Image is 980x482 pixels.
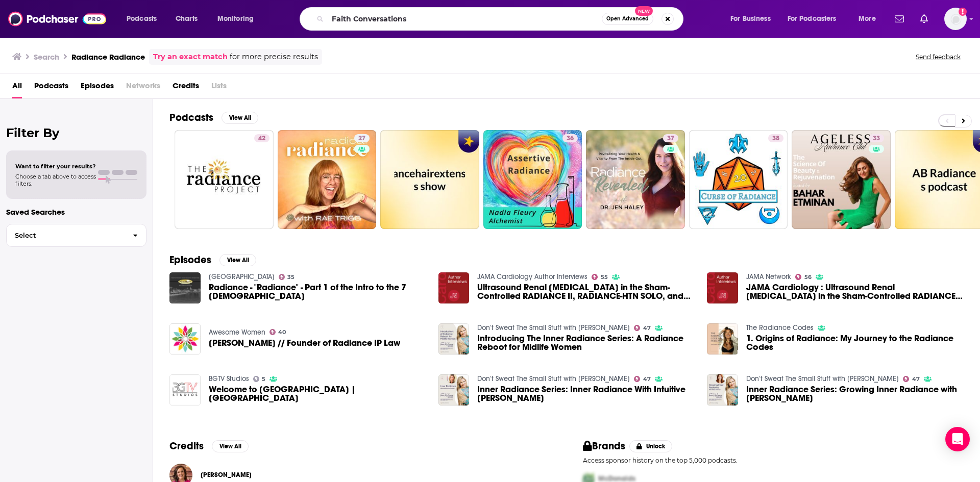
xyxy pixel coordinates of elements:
[772,134,779,144] span: 38
[81,78,114,98] a: Episodes
[354,134,370,142] a: 27
[6,224,146,247] button: Select
[309,7,693,31] div: Search podcasts, credits, & more...
[230,51,318,63] span: for more precise results
[851,11,889,27] button: open menu
[12,78,22,98] a: All
[483,130,582,229] a: 36
[8,9,106,29] img: Podchaser - Follow, Share and Rate Podcasts
[169,272,201,303] a: Radiance - "Radiance" - Part 1 of the Intro to the 7 Churches
[746,374,899,383] a: Don’t Sweat The Small Stuff with Kristine Carlson
[34,78,68,98] a: Podcasts
[944,8,967,30] span: Logged in as Lydia_Gustafson
[959,8,967,16] svg: Add a profile image
[438,374,470,405] img: Inner Radiance Series: Inner Radiance With Intuitive Lisa Huscher
[6,125,146,140] h2: Filter By
[209,283,426,300] a: Radiance - "Radiance" - Part 1 of the Intro to the 7 Churches
[912,377,920,382] span: 47
[707,272,738,303] a: JAMA Cardiology : Ultrasound Renal Denervation in the Sham-Controlled RADIANCE II, RADIANCE-HTN S...
[358,134,365,144] span: 27
[438,272,470,303] img: Ultrasound Renal Denervation in the Sham-Controlled RADIANCE II, RADIANCE-HTN SOLO, and RADIANCE-...
[210,11,267,27] button: open menu
[153,51,228,63] a: Try an exact match
[169,323,201,354] img: Radiance Harris // Founder of Radiance IP Law
[643,377,651,382] span: 47
[477,334,695,351] a: Introducing The Inner Radiance Series: A Radiance Reboot for Midlife Women
[746,283,964,300] span: JAMA Cardiology : Ultrasound Renal [MEDICAL_DATA] in the Sham-Controlled RADIANCE II, RADIANCE-HT...
[279,274,295,280] a: 35
[262,377,265,382] span: 5
[209,283,426,300] span: Radiance - "Radiance" - Part 1 of the Intro to the 7 [DEMOGRAPHIC_DATA]
[723,11,783,27] button: open menu
[689,130,788,229] a: 38
[730,12,771,26] span: For Business
[746,323,814,332] a: The Radiance Codes
[592,274,608,280] a: 55
[944,8,967,30] button: Show profile menu
[634,325,651,331] a: 47
[169,440,249,452] a: CreditsView All
[873,134,880,144] span: 33
[169,111,213,124] h2: Podcasts
[34,52,59,62] h3: Search
[211,78,227,98] span: Lists
[278,330,286,335] span: 40
[173,78,199,98] a: Credits
[126,78,160,98] span: Networks
[944,8,967,30] img: User Profile
[209,339,400,347] span: [PERSON_NAME] // Founder of Radiance IP Law
[804,275,812,280] span: 56
[127,12,157,26] span: Podcasts
[945,427,970,451] div: Open Intercom Messenger
[562,134,578,142] a: 36
[768,134,783,142] a: 38
[169,440,204,452] h2: Credits
[209,328,265,337] a: Awesome Women
[781,11,851,27] button: open menu
[629,440,673,452] button: Unlock
[209,385,426,402] span: Welcome to [GEOGRAPHIC_DATA] | [GEOGRAPHIC_DATA]
[746,283,964,300] a: JAMA Cardiology : Ultrasound Renal Denervation in the Sham-Controlled RADIANCE II, RADIANCE-HTN S...
[746,334,964,351] span: 1. Origins of Radiance: My Journey to the Radiance Codes
[477,385,695,402] a: Inner Radiance Series: Inner Radiance With Intuitive Lisa Huscher
[667,134,674,144] span: 37
[328,11,602,27] input: Search podcasts, credits, & more...
[869,134,884,142] a: 33
[635,6,653,16] span: New
[891,10,908,28] a: Show notifications dropdown
[586,130,685,229] a: 37
[169,374,201,405] img: Welcome to Radiance Reserve | Radiance Reserve
[278,130,377,229] a: 27
[795,274,812,280] a: 56
[175,130,274,229] a: 42
[707,374,738,405] img: Inner Radiance Series: Growing Inner Radiance with Tiffany Peterson
[602,13,653,25] button: Open AdvancedNew
[176,12,198,26] span: Charts
[477,385,695,402] span: Inner Radiance Series: Inner Radiance With Intuitive [PERSON_NAME]
[663,134,678,142] a: 37
[258,134,265,144] span: 42
[169,253,211,266] h2: Episodes
[119,11,170,27] button: open menu
[438,323,470,354] a: Introducing The Inner Radiance Series: A Radiance Reboot for Midlife Women
[209,374,249,383] a: BGTV Studios
[253,376,266,382] a: 5
[601,275,608,280] span: 55
[15,173,96,187] span: Choose a tab above to access filters.
[477,272,587,281] a: JAMA Cardiology Author Interviews
[583,456,964,464] p: Access sponsor history on the top 5,000 podcasts.
[707,323,738,354] a: 1. Origins of Radiance: My Journey to the Radiance Codes
[15,163,96,170] span: Want to filter your results?
[209,272,275,281] a: New Hope Chapel
[913,53,964,61] button: Send feedback
[859,12,876,26] span: More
